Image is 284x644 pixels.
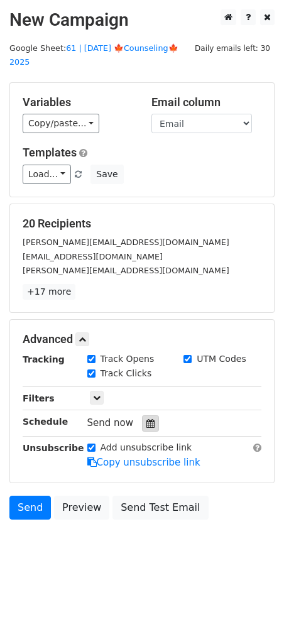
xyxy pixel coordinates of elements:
[23,443,84,453] strong: Unsubscribe
[23,96,133,109] h5: Variables
[23,393,55,403] strong: Filters
[23,284,75,300] a: +17 more
[23,354,65,364] strong: Tracking
[23,266,229,275] small: [PERSON_NAME][EMAIL_ADDRESS][DOMAIN_NAME]
[23,252,163,261] small: [EMAIL_ADDRESS][DOMAIN_NAME]
[9,43,178,67] small: Google Sheet:
[9,496,51,520] a: Send
[101,441,192,454] label: Add unsubscribe link
[23,332,261,346] h5: Advanced
[23,114,99,133] a: Copy/paste...
[90,165,123,184] button: Save
[9,9,275,31] h2: New Campaign
[221,584,284,644] iframe: Chat Widget
[54,496,109,520] a: Preview
[23,237,229,247] small: [PERSON_NAME][EMAIL_ADDRESS][DOMAIN_NAME]
[112,496,208,520] a: Send Test Email
[23,165,71,184] a: Load...
[9,43,178,67] a: 61 | [DATE] 🍁Counseling🍁 2025
[151,96,261,109] h5: Email column
[87,457,200,468] a: Copy unsubscribe link
[190,43,275,53] a: Daily emails left: 30
[190,41,275,55] span: Daily emails left: 30
[23,417,68,427] strong: Schedule
[23,146,77,159] a: Templates
[23,217,261,231] h5: 20 Recipients
[101,367,152,380] label: Track Clicks
[101,352,155,366] label: Track Opens
[87,417,134,428] span: Send now
[197,352,246,366] label: UTM Codes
